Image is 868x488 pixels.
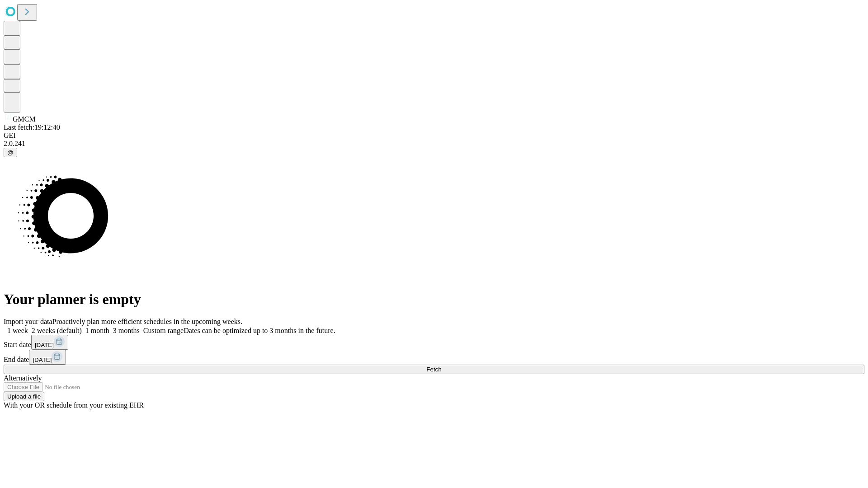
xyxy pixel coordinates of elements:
[4,318,52,325] span: Import your data
[33,357,52,363] span: [DATE]
[52,318,242,325] span: Proactively plan more efficient schedules in the upcoming weeks.
[13,115,36,123] span: GMCM
[29,350,66,365] button: [DATE]
[4,401,144,409] span: With your OR schedule from your existing EHR
[143,327,184,334] span: Custom range
[35,342,54,348] span: [DATE]
[4,148,17,157] button: @
[4,123,60,131] span: Last fetch: 19:12:40
[7,327,28,334] span: 1 week
[7,149,14,156] span: @
[4,335,864,350] div: Start date
[184,327,335,334] span: Dates can be optimized up to 3 months in the future.
[31,335,68,350] button: [DATE]
[4,131,864,140] div: GEI
[4,392,44,401] button: Upload a file
[426,366,441,373] span: Fetch
[4,374,42,382] span: Alternatively
[4,291,864,308] h1: Your planner is empty
[4,350,864,365] div: End date
[32,327,82,334] span: 2 weeks (default)
[85,327,109,334] span: 1 month
[4,365,864,374] button: Fetch
[113,327,140,334] span: 3 months
[4,140,864,148] div: 2.0.241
